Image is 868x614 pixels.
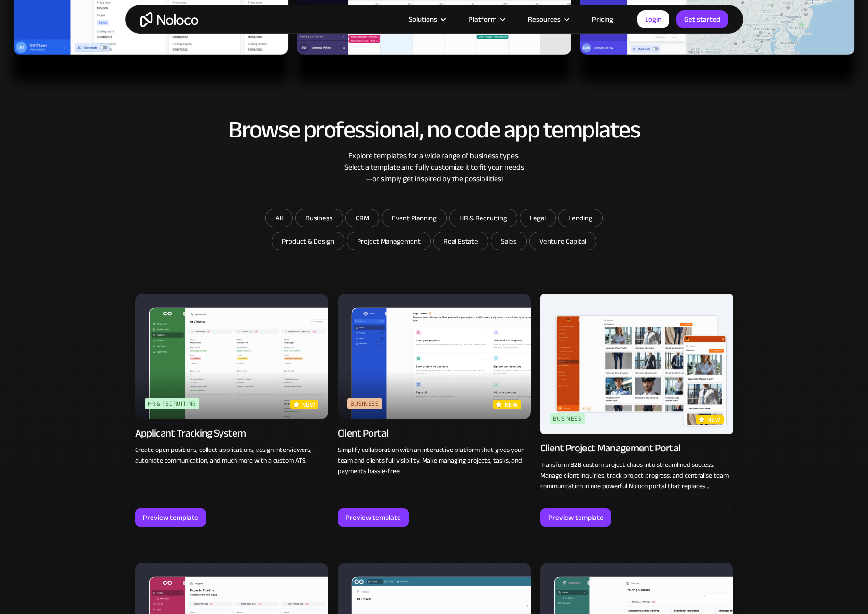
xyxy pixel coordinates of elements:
[528,13,561,26] div: Resources
[540,294,733,527] a: BusinessnewClient Project Management PortalTransform B2B custom project chaos into streamlined su...
[637,10,669,28] a: Login
[550,413,585,424] div: Business
[135,294,328,527] a: HR & RecruitingnewApplicant Tracking SystemCreate open positions, collect applications, assign in...
[397,13,456,26] div: Solutions
[135,117,733,143] h2: Browse professional, no code app templates
[409,13,437,26] div: Solutions
[347,398,382,409] div: Business
[580,13,625,26] a: Pricing
[540,441,681,455] div: Client Project Management Portal
[135,445,328,466] p: Create open positions, collect applications, assign interviewers, automate communication, and muc...
[338,426,388,440] div: Client Portal
[135,150,733,185] div: Explore templates for a wide range of business types. Select a template and fully customize it to...
[505,400,518,409] p: new
[548,511,604,524] div: Preview template
[540,460,733,491] p: Transform B2B custom project chaos into streamlined success. Manage client inquiries, track proje...
[345,511,401,524] div: Preview template
[468,13,496,26] div: Platform
[140,12,198,27] a: home
[302,400,316,409] p: new
[676,10,728,28] a: Get started
[135,426,246,440] div: Applicant Tracking System
[338,445,531,477] p: Simplify collaboration with an interactive platform that gives your team and clients full visibil...
[265,209,293,227] a: All
[456,13,516,26] div: Platform
[707,415,721,424] p: new
[338,294,531,527] a: BusinessnewClient PortalSimplify collaboration with an interactive platform that gives your team ...
[143,511,198,524] div: Preview template
[516,13,580,26] div: Resources
[145,398,200,409] div: HR & Recruiting
[241,209,627,253] form: Email Form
